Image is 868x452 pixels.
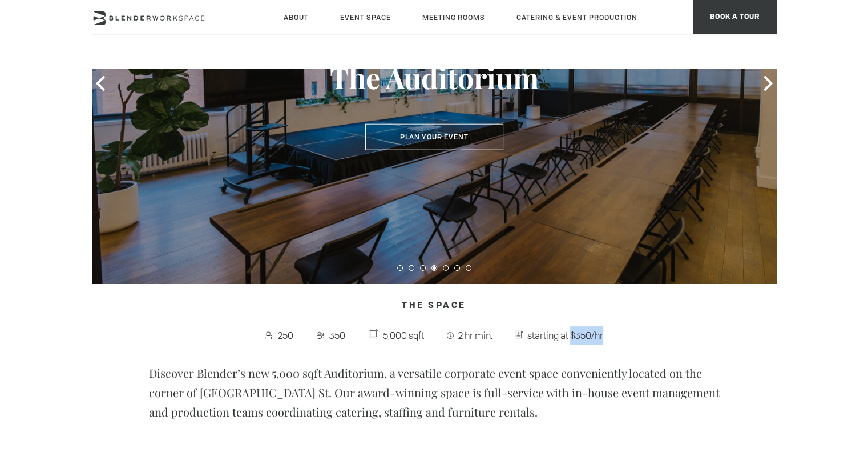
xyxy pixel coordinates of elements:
span: 5,000 sqft [380,326,427,345]
span: 250 [276,326,297,345]
span: 350 [326,326,348,345]
span: 2 hr min. [455,326,495,345]
span: starting at $350/hr [524,326,606,345]
h4: The Space [92,295,777,317]
button: Plan Your Event [365,124,503,150]
p: Discover Blender’s new 5,000 sqft Auditorium, a versatile corporate event space conveniently loca... [149,363,720,422]
h3: The Auditorium [303,60,566,95]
